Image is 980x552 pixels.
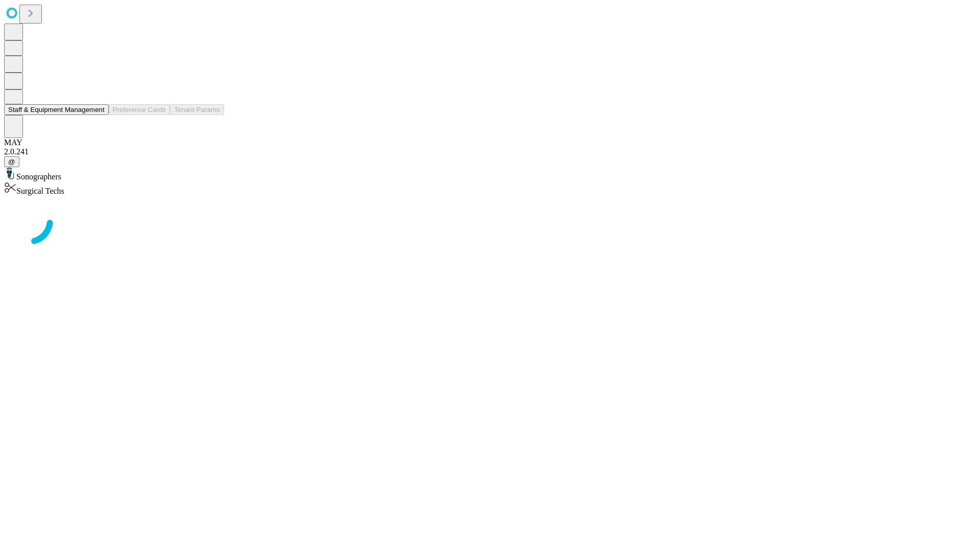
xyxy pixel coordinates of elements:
[4,147,976,156] div: 2.0.241
[8,158,15,166] span: @
[4,167,976,181] div: Sonographers
[4,138,976,147] div: MAY
[170,104,224,115] button: Tenant Params
[109,104,170,115] button: Preference Cards
[4,181,976,196] div: Surgical Techs
[4,104,109,115] button: Staff & Equipment Management
[4,156,19,167] button: @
